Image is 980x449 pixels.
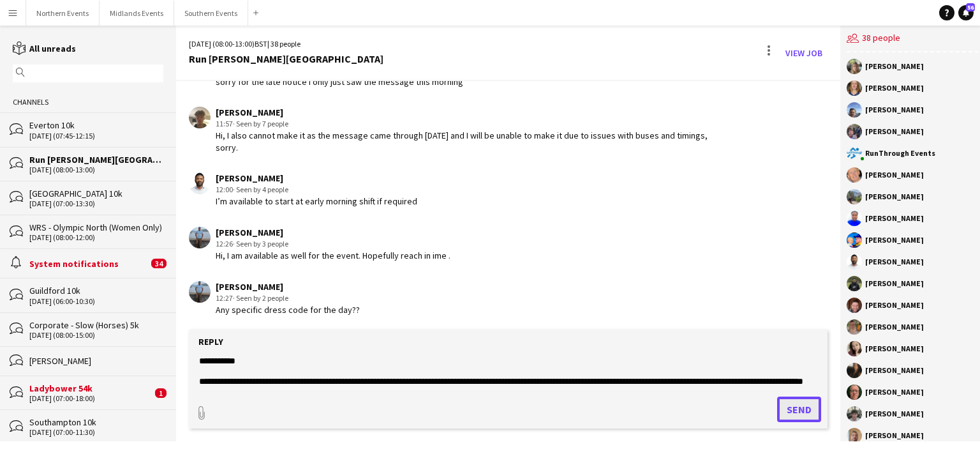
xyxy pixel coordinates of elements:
div: Run [PERSON_NAME][GEOGRAPHIC_DATA] [189,53,383,65]
a: View Job [780,43,828,63]
button: Northern Events [26,1,100,26]
label: Reply [198,336,223,347]
div: Guildford 10k [29,285,163,296]
div: 12:26 [216,238,450,250]
div: [DATE] (07:00-13:30) [29,199,163,208]
div: [PERSON_NAME] [865,63,924,70]
div: [DATE] (06:00-10:30) [29,297,163,306]
div: [PERSON_NAME] [865,84,924,92]
div: [PERSON_NAME] [865,236,924,244]
div: [DATE] (08:00-13:00) [29,165,163,174]
div: Hi, I also cannot make it as the message came through [DATE] and I will be unable to make it due ... [216,130,720,153]
div: [PERSON_NAME] [29,355,163,367]
div: Ladybower 54k [29,383,152,394]
div: [PERSON_NAME] [865,410,924,418]
div: Corporate - Slow (Horses) 5k [29,319,163,331]
div: [PERSON_NAME] [865,388,924,396]
div: 12:27 [216,293,360,304]
span: · Seen by 2 people [233,293,288,303]
div: Hi, I am available as well for the event. Hopefully reach in ime . [216,250,450,261]
div: [DATE] (07:00-11:30) [29,428,163,437]
div: I’m available to start at early morning shift if required [216,195,417,207]
div: [PERSON_NAME] [865,171,924,179]
div: [PERSON_NAME] [216,281,360,293]
div: Run [PERSON_NAME][GEOGRAPHIC_DATA] [29,154,163,165]
div: [PERSON_NAME] [216,227,450,238]
div: [PERSON_NAME] [865,128,924,135]
button: Midlands Events [100,1,174,26]
span: · Seen by 7 people [233,119,288,128]
div: System notifications [29,258,148,270]
div: [PERSON_NAME] [865,106,924,114]
div: [DATE] (07:45-12:15) [29,132,163,141]
div: [PERSON_NAME] [865,193,924,201]
div: [PERSON_NAME] [865,323,924,331]
div: [PERSON_NAME] [865,301,924,309]
span: 56 [966,3,975,11]
span: · Seen by 4 people [233,185,288,194]
a: All unreads [13,43,76,54]
div: [PERSON_NAME] [865,345,924,353]
div: [GEOGRAPHIC_DATA] 10k [29,188,163,199]
div: Southampton 10k [29,416,163,428]
div: [DATE] (08:00-15:00) [29,331,163,340]
div: [PERSON_NAME] [216,107,720,118]
div: Everton 10k [29,119,163,131]
div: [PERSON_NAME] [216,172,417,184]
div: [PERSON_NAME] [865,215,924,222]
div: [DATE] (08:00-12:00) [29,233,163,242]
div: RunThrough Events [865,149,935,157]
div: 38 people [847,26,979,52]
div: Any specific dress code for the day?? [216,304,360,316]
a: 56 [958,5,974,20]
div: [DATE] (07:00-18:00) [29,394,152,403]
div: WRS - Olympic North (Women Only) [29,222,163,233]
div: [PERSON_NAME] [865,258,924,266]
span: · Seen by 3 people [233,239,288,248]
div: 12:00 [216,184,417,195]
span: 34 [151,259,167,268]
div: [PERSON_NAME] [865,280,924,287]
button: Send [777,397,821,422]
div: 11:57 [216,118,720,130]
div: [PERSON_NAME] [865,432,924,439]
span: BST [255,39,267,49]
span: 1 [155,388,167,398]
div: [DATE] (08:00-13:00) | 38 people [189,38,383,50]
div: [PERSON_NAME] [865,367,924,374]
button: Southern Events [174,1,248,26]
